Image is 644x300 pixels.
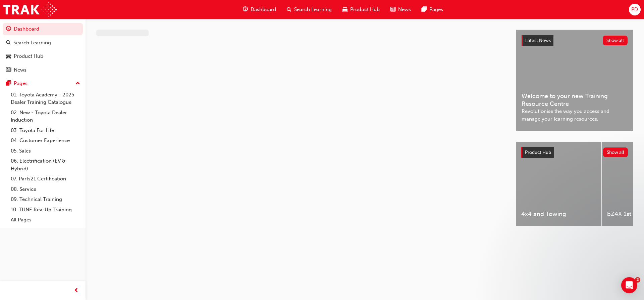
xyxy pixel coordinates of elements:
div: Search Learning [13,39,51,47]
div: Open Intercom Messenger [621,277,637,293]
button: DashboardSearch LearningProduct HubNews [3,22,83,77]
a: 4x4 and Towing [516,142,601,226]
span: car-icon [6,53,11,59]
span: Product Hub [525,149,551,155]
a: search-iconSearch Learning [281,3,337,16]
span: 4x4 and Towing [521,210,596,218]
span: up-icon [75,79,80,88]
span: pages-icon [6,81,11,87]
span: news-icon [390,5,395,14]
span: Latest News [525,38,551,43]
span: guage-icon [243,5,248,14]
a: guage-iconDashboard [237,3,281,16]
div: Pages [14,80,28,87]
span: search-icon [287,5,291,14]
a: 06. Electrification (EV & Hybrid) [8,156,83,174]
span: 2 [635,277,640,283]
a: All Pages [8,215,83,225]
a: 03. Toyota For Life [8,125,83,136]
span: Product Hub [350,6,380,13]
a: 08. Service [8,184,83,195]
span: pages-icon [422,5,427,14]
a: 05. Sales [8,146,83,156]
a: Latest NewsShow allWelcome to your new Training Resource CentreRevolutionise the way you access a... [516,30,633,131]
a: Search Learning [3,37,83,49]
span: News [398,6,411,13]
a: pages-iconPages [416,3,448,16]
span: search-icon [6,40,11,46]
a: 04. Customer Experience [8,135,83,146]
span: Pages [429,6,443,13]
a: 09. Technical Training [8,194,83,205]
a: 07. Parts21 Certification [8,174,83,184]
span: Welcome to your new Training Resource Centre [522,92,628,108]
span: prev-icon [74,287,79,295]
button: Show all [603,36,628,45]
a: Latest NewsShow all [522,35,628,46]
div: News [14,66,26,74]
span: PD [631,6,638,13]
span: guage-icon [6,26,11,32]
span: Search Learning [294,6,332,13]
span: Revolutionise the way you access and manage your learning resources. [522,108,628,123]
a: news-iconNews [385,3,416,16]
button: PD [629,4,641,15]
a: Product HubShow all [521,147,628,158]
img: Trak [3,2,57,17]
span: Dashboard [251,6,276,13]
button: Show all [603,147,628,157]
a: 02. New - Toyota Dealer Induction [8,108,83,125]
a: car-iconProduct Hub [337,3,385,16]
span: news-icon [6,67,11,73]
a: 10. TUNE Rev-Up Training [8,205,83,215]
a: News [3,64,83,76]
button: Pages [3,77,83,90]
a: 01. Toyota Academy - 2025 Dealer Training Catalogue [8,90,83,108]
a: Product Hub [3,50,83,62]
a: Dashboard [3,23,83,35]
div: Product Hub [14,52,43,60]
span: car-icon [342,5,347,14]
